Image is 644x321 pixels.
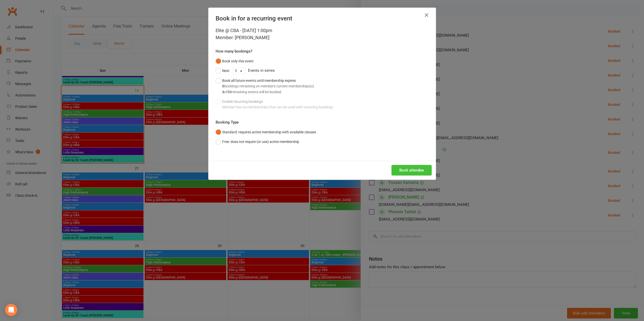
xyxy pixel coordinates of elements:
[227,90,232,94] strong: 50
[216,66,230,76] button: Next
[222,84,224,88] strong: 8
[216,76,314,97] button: Book all future events until membership expires8bookings remaining on member's current membership...
[391,165,432,176] button: Book attendee
[423,11,431,19] button: Close
[222,83,314,95] div: bookings remaining on member's current memberships(s) of remaining events will be booked.
[216,127,316,137] button: Standard: requires active membership with available classes
[216,137,299,146] button: Free: does not require (or use) active membership
[216,119,239,125] label: Booking Type
[222,78,314,95] div: Book all future events until membership expires
[222,90,224,94] strong: 8
[216,66,429,76] div: Events in series
[216,15,429,22] h4: Book in for a recurring event
[216,27,429,41] div: Elite @ CBA - [DATE] 1:00pm Member: [PERSON_NAME]
[216,56,254,66] button: Book only this event
[216,48,252,54] label: How many bookings?
[5,304,17,316] div: Open Intercom Messenger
